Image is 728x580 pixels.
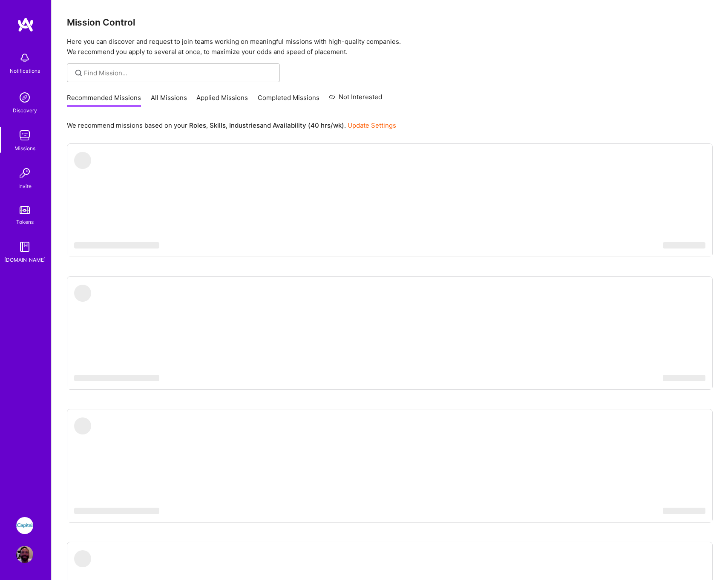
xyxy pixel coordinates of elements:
[14,517,35,534] a: iCapital: Building an Alternative Investment Marketplace
[4,255,46,264] div: [DOMAIN_NAME]
[67,93,141,107] a: Recommended Missions
[273,121,344,129] b: Availability (40 hrs/wk)
[18,182,32,191] div: Invite
[67,121,396,130] p: We recommend missions based on your , , and .
[10,66,40,75] div: Notifications
[151,93,187,107] a: All Missions
[258,93,319,107] a: Completed Missions
[16,217,34,226] div: Tokens
[16,238,33,255] img: guide book
[189,121,206,129] b: Roles
[329,92,382,107] a: Not Interested
[16,127,33,144] img: teamwork
[74,68,83,78] i: icon SearchGrey
[17,17,34,32] img: logo
[348,121,396,129] a: Update Settings
[16,517,33,534] img: iCapital: Building an Alternative Investment Marketplace
[16,89,33,106] img: discovery
[196,93,248,107] a: Applied Missions
[229,121,260,129] b: Industries
[20,206,30,214] img: tokens
[14,546,35,563] a: User Avatar
[84,69,273,77] input: Find Mission...
[13,106,37,115] div: Discovery
[210,121,226,129] b: Skills
[16,49,33,66] img: bell
[16,165,33,182] img: Invite
[67,17,713,28] h3: Mission Control
[14,144,35,153] div: Missions
[16,546,33,563] img: User Avatar
[67,37,713,57] p: Here you can discover and request to join teams working on meaningful missions with high-quality ...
